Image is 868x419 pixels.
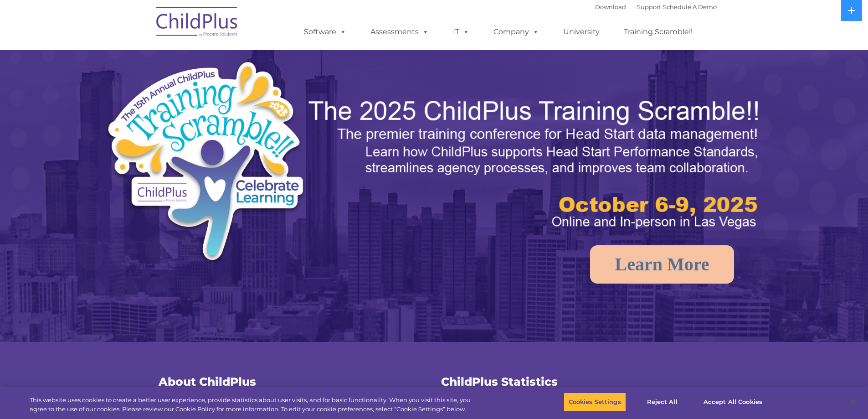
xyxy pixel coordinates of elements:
[615,23,702,41] a: Training Scramble!!
[699,393,767,412] button: Accept All Cookies
[30,396,478,414] div: This website uses cookies to create a better user experience, provide statistics about user visit...
[152,0,243,46] img: ChildPlus by Procare Solutions
[634,393,691,412] button: Reject All
[564,393,626,412] button: Cookies Settings
[441,375,558,388] span: ChildPlus Statistics
[444,23,478,41] a: IT
[637,3,661,10] a: Support
[159,375,256,388] span: About ChildPlus
[595,3,717,10] font: |
[663,3,717,10] a: Schedule A Demo
[590,245,734,284] a: Learn More
[361,23,438,41] a: Assessments
[295,23,355,41] a: Software
[843,392,863,412] button: Close
[554,23,609,41] a: University
[484,23,548,41] a: Company
[595,3,626,10] a: Download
